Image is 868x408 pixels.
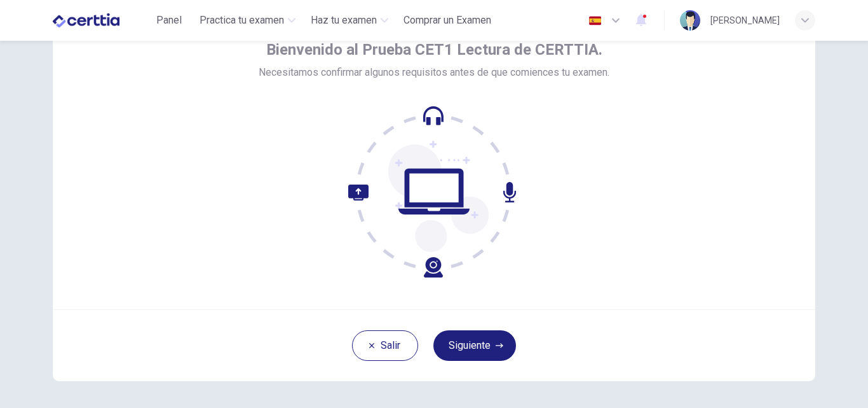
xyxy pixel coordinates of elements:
span: Comprar un Examen [403,13,491,28]
button: Haz tu examen [306,9,393,32]
img: Profile picture [680,10,700,31]
a: CERTTIA logo [53,8,149,33]
div: [PERSON_NAME] [710,13,780,28]
span: Practica tu examen [200,13,284,28]
button: Salir [352,330,418,361]
button: Siguiente [433,330,516,361]
span: Necesitamos confirmar algunos requisitos antes de que comiences tu examen. [259,65,609,80]
span: Panel [156,13,182,28]
img: es [587,16,603,25]
button: Panel [149,9,189,32]
span: Haz tu examen [311,13,377,28]
span: Bienvenido al Prueba CET1 Lectura de CERTTIA. [266,39,602,60]
button: Practica tu examen [194,9,301,32]
button: Comprar un Examen [398,9,496,32]
img: CERTTIA logo [53,8,119,33]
